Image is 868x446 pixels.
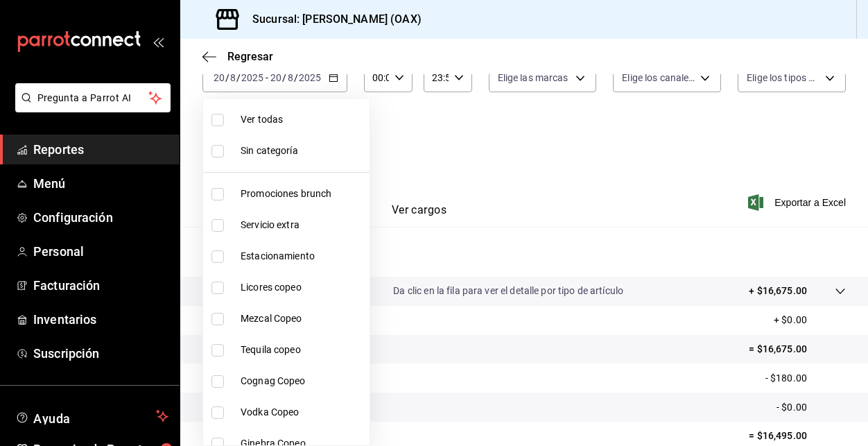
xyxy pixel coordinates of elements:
[241,405,364,420] span: Vodka Copeo
[241,343,364,357] span: Tequila copeo
[241,144,364,158] span: Sin categoría
[241,280,364,295] span: Licores copeo
[241,249,364,264] span: Estacionamiento
[241,311,364,326] span: Mezcal Copeo
[241,374,364,388] span: Cognag Copeo
[241,218,364,232] span: Servicio extra
[241,112,364,127] span: Ver todas
[241,187,364,201] span: Promociones brunch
